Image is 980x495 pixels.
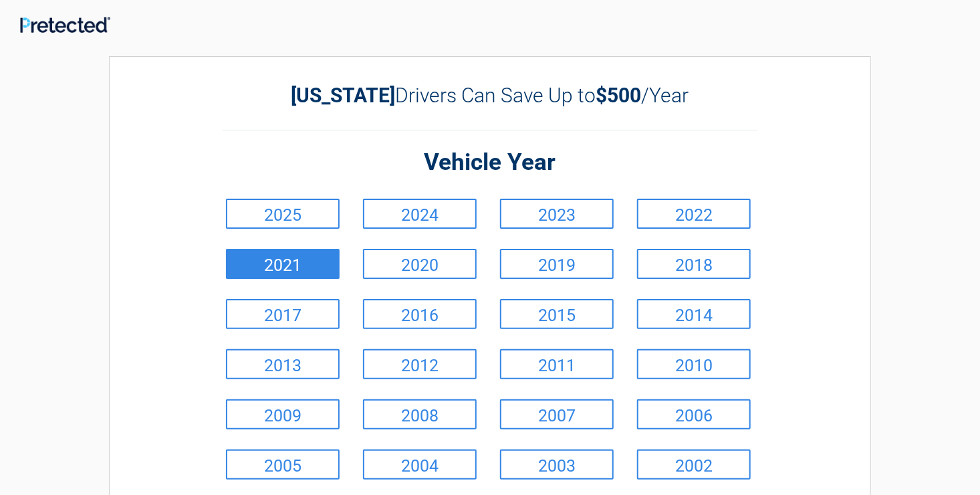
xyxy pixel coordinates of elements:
[637,199,751,229] a: 2022
[500,349,614,379] a: 2011
[363,399,477,429] a: 2008
[500,199,614,229] a: 2023
[637,399,751,429] a: 2006
[637,299,751,329] a: 2014
[363,450,477,480] a: 2004
[500,450,614,480] a: 2003
[291,84,396,107] b: [US_STATE]
[226,399,340,429] a: 2009
[363,199,477,229] a: 2024
[500,299,614,329] a: 2015
[226,199,340,229] a: 2025
[226,450,340,480] a: 2005
[500,399,614,429] a: 2007
[223,84,757,107] h2: Drivers Can Save Up to /Year
[226,299,340,329] a: 2017
[223,147,757,179] h2: Vehicle Year
[226,249,340,279] a: 2021
[637,249,751,279] a: 2018
[637,349,751,379] a: 2010
[363,349,477,379] a: 2012
[20,17,110,33] img: Main Logo
[363,249,477,279] a: 2020
[500,249,614,279] a: 2019
[637,450,751,480] a: 2002
[596,84,642,107] b: $500
[363,299,477,329] a: 2016
[226,349,340,379] a: 2013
